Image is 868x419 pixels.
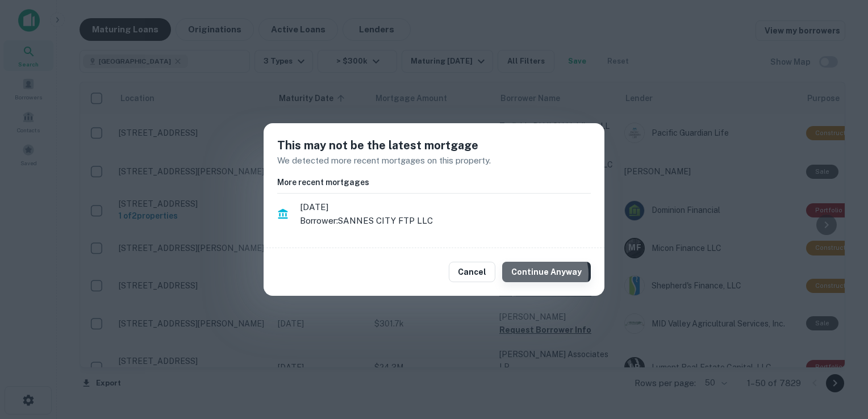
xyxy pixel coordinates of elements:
[277,137,591,154] h5: This may not be the latest mortgage
[449,262,495,282] button: Cancel
[277,176,591,188] h6: More recent mortgages
[277,154,591,167] p: We detected more recent mortgages on this property.
[811,328,868,383] iframe: Chat Widget
[300,200,591,214] span: [DATE]
[502,262,591,282] button: Continue Anyway
[300,214,591,228] p: Borrower: SANNES CITY FTP LLC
